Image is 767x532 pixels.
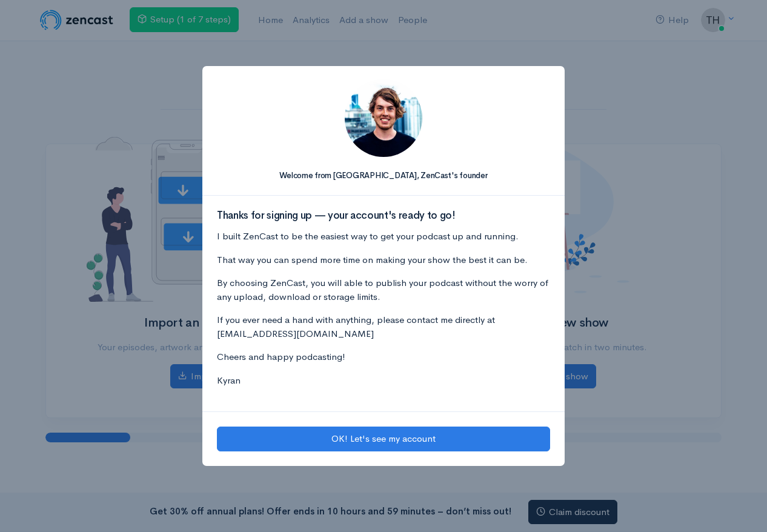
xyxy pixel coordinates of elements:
p: I built ZenCast to be the easiest way to get your podcast up and running. [217,230,550,244]
p: That way you can spend more time on making your show the best it can be. [217,253,550,267]
p: By choosing ZenCast, you will able to publish your podcast without the worry of any upload, downl... [217,276,550,304]
h3: Thanks for signing up — your account's ready to go! [217,210,550,222]
button: OK! Let's see my account [217,427,550,451]
p: If you ever need a hand with anything, please contact me directly at [EMAIL_ADDRESS][DOMAIN_NAME] [217,313,550,341]
p: Kyran [217,374,550,388]
p: Cheers and happy podcasting! [217,350,550,364]
h5: Welcome from [GEOGRAPHIC_DATA], ZenCast's founder [217,171,550,180]
iframe: gist-messenger-bubble-iframe [726,491,755,520]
